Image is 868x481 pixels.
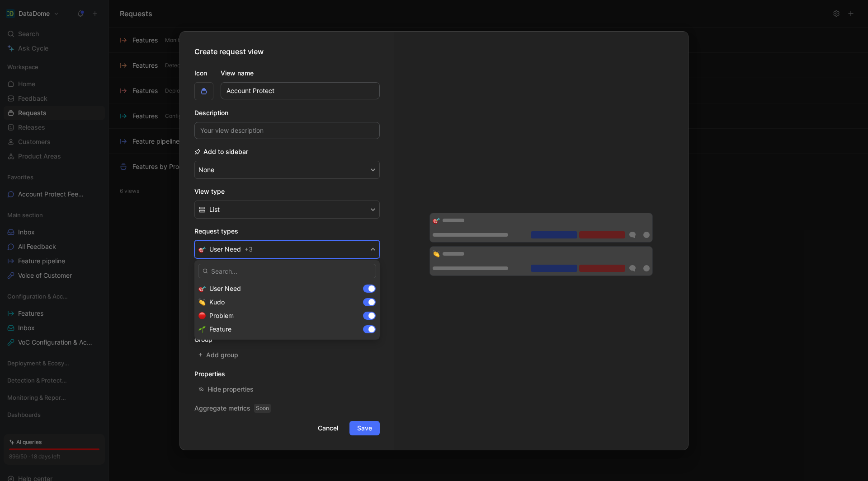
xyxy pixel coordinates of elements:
[198,299,206,306] img: 👏
[209,325,231,333] span: Feature
[198,264,376,278] input: Search...
[198,312,206,319] img: 🔴
[198,326,206,333] img: 🌱
[209,312,234,319] span: Problem
[209,285,241,292] span: User Need
[209,298,225,306] span: Kudo
[198,285,206,292] img: 🎯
